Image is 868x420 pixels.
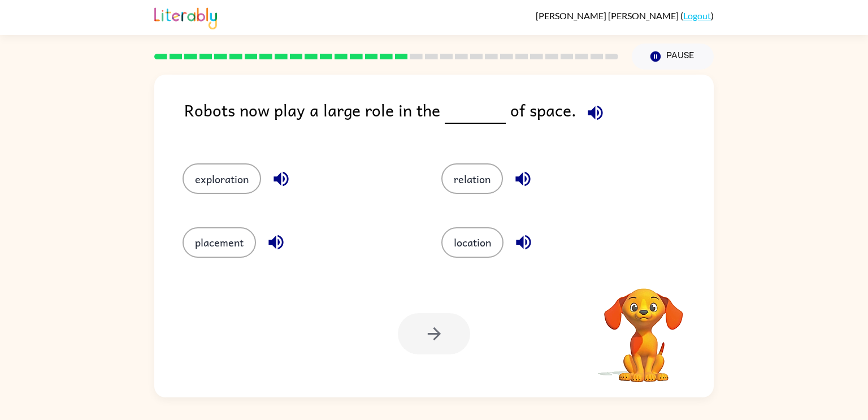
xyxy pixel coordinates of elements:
[683,10,711,21] a: Logout
[183,227,256,258] button: placement
[536,10,714,21] div: ( )
[441,163,503,194] button: relation
[632,44,714,70] button: Pause
[154,5,217,29] img: Literably
[536,10,680,21] span: [PERSON_NAME] [PERSON_NAME]
[183,163,261,194] button: exploration
[587,271,700,384] video: Your browser must support playing .mp4 files to use Literably. Please try using another browser.
[441,227,504,258] button: location
[184,97,714,141] div: Robots now play a large role in the of space.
